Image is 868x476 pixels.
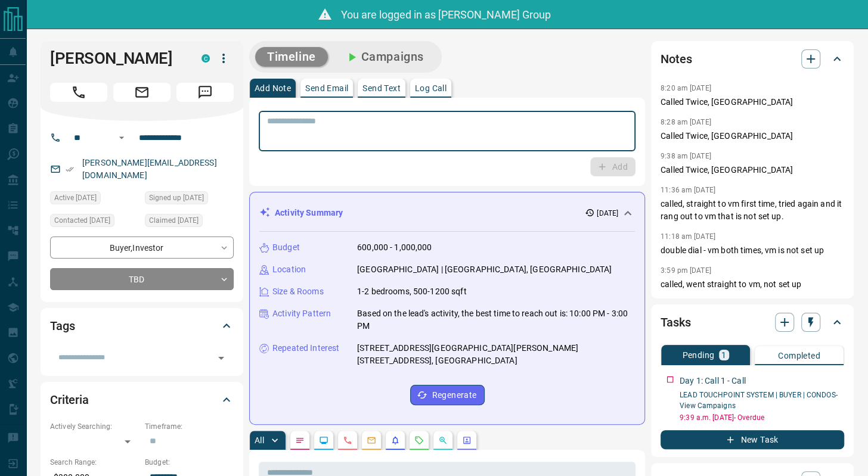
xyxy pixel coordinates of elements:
[357,342,635,367] p: [STREET_ADDRESS][GEOGRAPHIC_DATA][PERSON_NAME][STREET_ADDRESS], [GEOGRAPHIC_DATA]
[54,214,110,226] span: Contacted [DATE]
[149,192,204,204] span: Signed up [DATE]
[661,313,690,332] h2: Tasks
[272,285,324,298] p: Size & Rooms
[50,191,139,208] div: Sun Aug 10 2025
[661,198,844,223] p: called, straight to vm first time, tried again and it rang out to vm that is not set up.
[66,165,74,173] svg: Email Verified
[343,435,352,445] svg: Calls
[255,47,328,67] button: Timeline
[145,214,234,231] div: Thu Aug 07 2025
[50,390,89,409] h2: Criteria
[176,83,234,102] span: Message
[661,130,844,142] p: Called Twice, [GEOGRAPHIC_DATA]
[661,266,711,275] p: 3:59 pm [DATE]
[661,152,711,160] p: 9:38 am [DATE]
[661,164,844,176] p: Called Twice, [GEOGRAPHIC_DATA]
[50,312,234,340] div: Tags
[50,316,75,335] h2: Tags
[661,308,844,337] div: Tasks
[145,457,234,468] p: Budget:
[201,54,210,63] div: condos.ca
[661,232,715,241] p: 11:18 am [DATE]
[661,430,844,449] button: New Task
[680,375,746,387] p: Day 1: Call 1 - Call
[50,385,234,414] div: Criteria
[661,118,711,126] p: 8:28 am [DATE]
[357,263,612,276] p: [GEOGRAPHIC_DATA] | [GEOGRAPHIC_DATA], [GEOGRAPHIC_DATA]
[50,83,107,102] span: Call
[661,45,844,73] div: Notes
[50,268,234,290] div: TBD
[682,351,714,359] p: Pending
[661,244,844,257] p: double dial - vm both times, vm is not set up
[259,202,635,224] div: Activity Summary[DATE]
[255,84,291,92] p: Add Note
[272,307,331,320] p: Activity Pattern
[113,83,170,102] span: Email
[50,237,234,259] div: Buyer , Investor
[415,84,447,92] p: Log Call
[275,207,343,219] p: Activity Summary
[778,351,820,360] p: Completed
[114,130,129,145] button: Open
[438,435,448,445] svg: Opportunities
[661,49,692,69] h2: Notes
[661,84,711,92] p: 8:20 am [DATE]
[50,49,184,68] h1: [PERSON_NAME]
[414,435,424,445] svg: Requests
[390,435,400,445] svg: Listing Alerts
[357,307,635,332] p: Based on the lead's activity, the best time to reach out is: 10:00 PM - 3:00 PM
[145,191,234,208] div: Sat Apr 22 2017
[54,192,97,204] span: Active [DATE]
[149,214,199,226] span: Claimed [DATE]
[295,435,305,445] svg: Notes
[680,412,844,423] p: 9:39 a.m. [DATE] - Overdue
[661,186,715,194] p: 11:36 am [DATE]
[333,47,436,67] button: Campaigns
[597,208,618,219] p: [DATE]
[680,391,838,410] a: LEAD TOUCHPOINT SYSTEM | BUYER | CONDOS- View Campaigns
[82,158,217,180] a: [PERSON_NAME][EMAIL_ADDRESS][DOMAIN_NAME]
[319,435,328,445] svg: Lead Browsing Activity
[145,421,234,432] p: Timeframe:
[357,241,432,254] p: 600,000 - 1,000,000
[272,241,300,254] p: Budget
[272,263,306,276] p: Location
[462,435,472,445] svg: Agent Actions
[213,350,230,366] button: Open
[50,214,139,231] div: Thu Aug 07 2025
[50,457,139,468] p: Search Range:
[362,84,401,92] p: Send Text
[357,285,467,298] p: 1-2 bedrooms, 500-1200 sqft
[721,351,726,359] p: 1
[272,342,339,354] p: Repeated Interest
[305,84,348,92] p: Send Email
[341,8,551,21] span: You are logged in as [PERSON_NAME] Group
[661,96,844,108] p: Called Twice, [GEOGRAPHIC_DATA]
[410,385,485,405] button: Regenerate
[367,435,376,445] svg: Emails
[255,436,264,444] p: All
[661,278,844,291] p: called, went straight to vm, not set up
[50,421,139,432] p: Actively Searching:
